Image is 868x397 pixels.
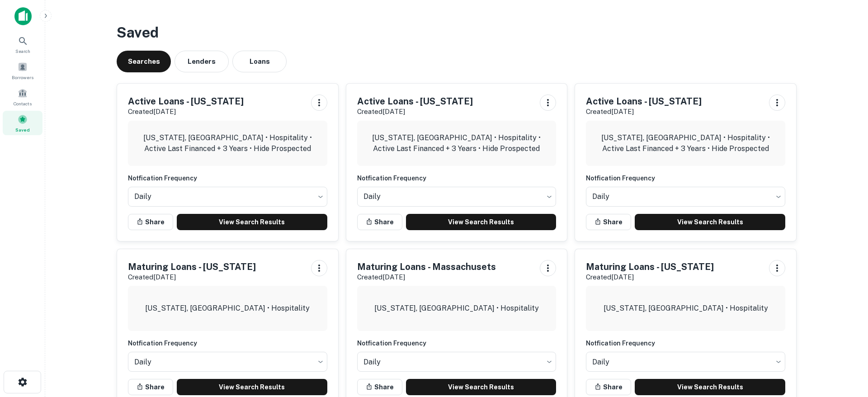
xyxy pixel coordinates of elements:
[604,303,768,314] p: [US_STATE], [GEOGRAPHIC_DATA] • Hospitality
[586,338,785,348] h6: Notfication Frequency
[364,132,549,154] p: [US_STATE], [GEOGRAPHIC_DATA] • Hospitality • Active Last Financed + 3 Years • Hide Prospected
[145,303,310,314] p: [US_STATE], [GEOGRAPHIC_DATA] • Hospitality
[586,214,631,230] button: Share
[175,51,229,72] button: Lenders
[635,379,785,395] a: View Search Results
[128,349,327,374] div: Without label
[586,349,785,374] div: Without label
[357,106,473,117] p: Created [DATE]
[3,85,42,109] a: Contacts
[586,95,702,108] h5: Active Loans - [US_STATE]
[128,95,244,108] h5: Active Loans - [US_STATE]
[586,106,702,117] p: Created [DATE]
[3,32,42,57] a: Search
[586,184,785,209] div: Without label
[586,260,714,274] h5: Maturing Loans - [US_STATE]
[128,379,173,395] button: Share
[14,7,32,25] img: capitalize-icon.png
[357,338,557,348] h6: Notfication Frequency
[14,100,32,107] span: Contacts
[128,272,256,283] p: Created [DATE]
[357,379,402,395] button: Share
[128,338,327,348] h6: Notfication Frequency
[357,184,557,209] div: Without label
[374,303,539,314] p: [US_STATE], [GEOGRAPHIC_DATA] • Hospitality
[357,173,557,183] h6: Notfication Frequency
[357,95,473,108] h5: Active Loans - [US_STATE]
[128,173,327,183] h6: Notfication Frequency
[357,260,496,274] h5: Maturing Loans - Massachusets
[406,379,557,395] a: View Search Results
[15,47,30,55] span: Search
[823,296,868,339] iframe: Chat Widget
[128,106,244,117] p: Created [DATE]
[586,173,785,183] h6: Notfication Frequency
[593,132,778,154] p: [US_STATE], [GEOGRAPHIC_DATA] • Hospitality • Active Last Financed + 3 Years • Hide Prospected
[128,260,256,274] h5: Maturing Loans - [US_STATE]
[3,111,42,135] a: Saved
[12,74,33,81] span: Borrowers
[117,22,797,43] h3: Saved
[3,58,42,83] a: Borrowers
[357,349,557,374] div: Without label
[177,214,327,230] a: View Search Results
[117,51,171,72] button: Searches
[586,379,631,395] button: Share
[586,272,714,283] p: Created [DATE]
[135,132,320,154] p: [US_STATE], [GEOGRAPHIC_DATA] • Hospitality • Active Last Financed + 3 Years • Hide Prospected
[15,126,30,133] span: Saved
[177,379,327,395] a: View Search Results
[128,214,173,230] button: Share
[357,214,402,230] button: Share
[232,51,287,72] button: Loans
[357,272,496,283] p: Created [DATE]
[635,214,785,230] a: View Search Results
[128,184,327,209] div: Without label
[406,214,557,230] a: View Search Results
